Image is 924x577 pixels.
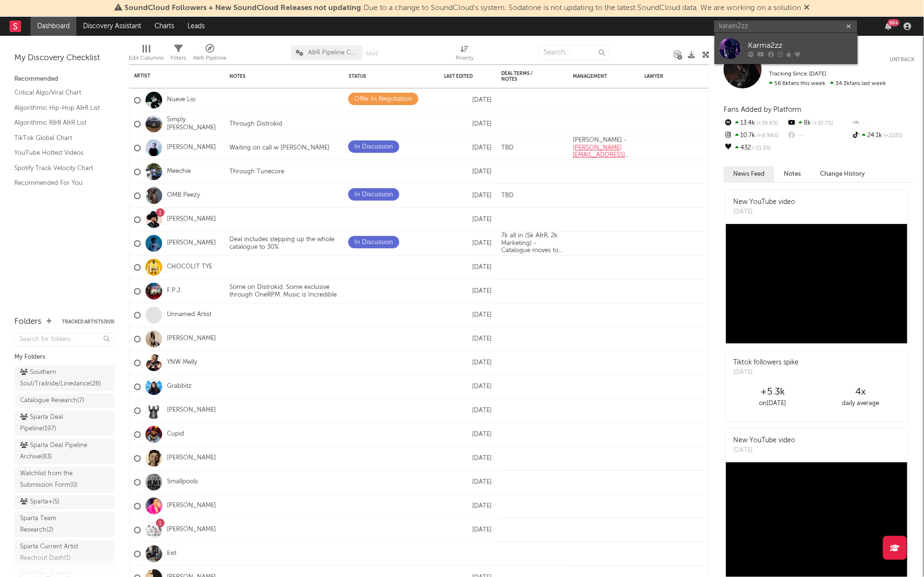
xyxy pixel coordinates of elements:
[733,368,799,377] div: [DATE]
[728,398,817,409] div: on [DATE]
[14,333,114,347] input: Search for folders...
[804,4,810,12] span: Dismiss
[20,496,60,508] div: Sparta+ ( 5 )
[167,430,184,438] a: Cupid
[167,263,212,271] a: CHOCOLIT TYE
[733,358,799,368] div: Tiktok followers spike
[167,526,216,534] a: [PERSON_NAME]
[354,94,412,105] div: Offer In Negotiation
[885,22,892,30] button: 99+
[14,148,105,158] a: YouTube Hottest Videos
[444,95,492,106] div: [DATE]
[851,117,914,129] div: --
[167,359,197,367] a: YNW Melly
[882,133,903,139] span: +223 %
[171,53,186,64] div: Filters
[225,120,287,128] div: Through Distrokid
[167,287,182,295] a: F.P.J.
[444,501,492,512] div: [DATE]
[444,405,492,417] div: [DATE]
[167,478,198,486] a: Smallpools
[14,512,114,537] a: Sparta Team Research(2)
[167,116,220,132] a: Simply [PERSON_NAME]
[774,166,810,182] button: Notes
[167,168,191,176] a: Meechie
[349,74,411,79] div: Status
[573,145,630,166] a: [PERSON_NAME][EMAIL_ADDRESS][DOMAIN_NAME]
[125,4,801,12] span: : Due to a change to SoundCloud's system, Sodatone is not updating to the latest SoundCloud data....
[31,17,76,36] a: Dashboard
[444,310,492,321] div: [DATE]
[76,17,148,36] a: Discovery Assistant
[167,239,216,247] a: [PERSON_NAME]
[129,41,164,68] div: Edit Columns
[769,81,886,86] span: 34.3k fans last week
[444,142,492,154] div: [DATE]
[129,53,164,64] div: Edit Columns
[20,468,87,491] div: Watchlist from the Submission Form ( 0 )
[20,541,87,564] div: Sparta Current Artist Reachout Dash ( 1 )
[724,129,787,142] div: 10.7k
[14,316,42,328] div: Folders
[724,106,801,113] span: Fans Added by Platform
[14,365,114,391] a: Southern Soul/Trailride/Linedance(28)
[497,192,519,200] div: TBD
[733,197,795,207] div: New YouTube video
[14,352,114,363] div: My Folders
[444,238,492,249] div: [DATE]
[167,311,211,319] a: Unnamed Artist
[751,146,771,151] span: -21.3 %
[728,386,817,398] div: +5.3k
[444,214,492,225] div: [DATE]
[167,550,176,558] a: Exit
[167,144,216,152] a: [PERSON_NAME]
[769,81,825,86] span: 56.6k fans this week
[14,87,105,98] a: Critical Algo/Viral Chart
[308,50,358,56] span: A&R Pipeline Collaboration Official
[225,284,344,299] div: Some on Distrokid. Some exclusive through OneRPM. Music is Incredible
[810,166,874,182] button: Change History
[20,440,87,463] div: Sparta Deal Pipeline Archive ( 83 )
[14,467,114,492] a: Watchlist from the Submission Form(0)
[724,117,787,129] div: 13.4k
[444,524,492,536] div: [DATE]
[724,142,787,154] div: 432
[755,121,778,126] span: +28.6 %
[14,163,105,173] a: Spotify Track Velocity Chart
[444,453,492,464] div: [DATE]
[733,446,795,455] div: [DATE]
[14,53,114,64] div: My Discovery Checklist
[456,53,474,64] div: Priority
[444,190,492,202] div: [DATE]
[733,436,795,446] div: New YouTube video
[444,74,478,79] div: Last Edited
[538,45,610,60] input: Search...
[444,286,492,297] div: [DATE]
[724,166,774,182] button: News Feed
[714,21,857,32] input: Search for artists
[817,386,905,398] div: 4 x
[167,383,192,391] a: Grabbitz
[181,17,211,36] a: Leads
[14,495,114,509] a: Sparta+(5)
[14,133,105,143] a: TikTok Global Chart
[14,74,114,85] div: Recommended
[568,137,640,159] div: [PERSON_NAME] -
[890,55,914,64] button: Untrack
[148,17,181,36] a: Charts
[20,395,84,406] div: Catalogue Research ( 7 )
[14,394,114,408] a: Catalogue Research(7)
[193,41,227,68] div: A&R Pipeline
[225,236,344,251] div: Deal includes stepping up the whole catalogue to 30%
[125,4,361,12] span: SoundCloud Followers + New SoundCloud Releases not updating
[20,513,87,536] div: Sparta Team Research ( 2 )
[354,237,393,248] div: In Discussion
[14,438,114,464] a: Sparta Deal Pipeline Archive(83)
[444,477,492,488] div: [DATE]
[14,540,114,566] a: Sparta Current Artist Reachout Dash(1)
[444,118,492,130] div: [DATE]
[354,141,393,153] div: In Discussion
[14,118,105,128] a: Algorithmic R&B A&R List
[14,103,105,113] a: Algorithmic Hip-Hop A&R List
[888,19,900,26] div: 99 +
